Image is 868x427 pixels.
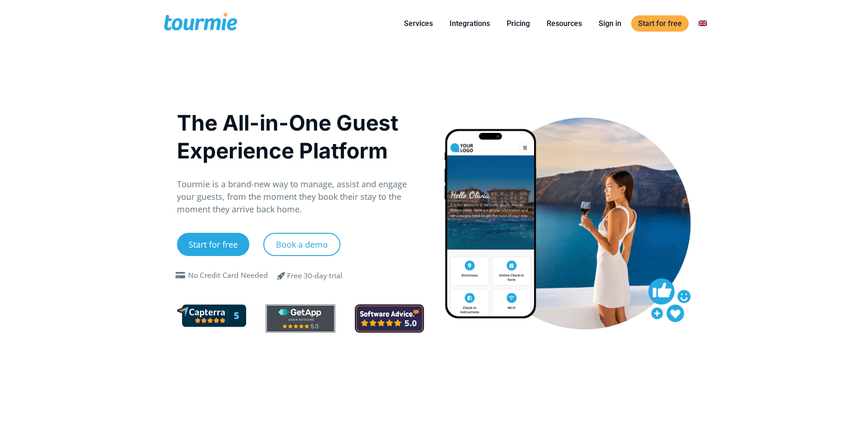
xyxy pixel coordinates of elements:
[177,109,424,164] h1: The All-in-One Guest Experience Platform
[188,270,268,281] div: No Credit Card Needed
[177,178,424,216] p: Tourmie is a brand-new way to manage, assist and engage your guests, from the moment they book th...
[631,15,689,32] a: Start for free
[287,270,342,282] div: Free 30-day trial
[173,272,188,279] span: 
[500,18,537,29] a: Pricing
[270,270,293,281] span: 
[177,233,249,256] a: Start for free
[397,18,440,29] a: Services
[540,18,589,29] a: Resources
[443,18,497,29] a: Integrations
[263,233,340,256] a: Book a demo
[592,18,628,29] a: Sign in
